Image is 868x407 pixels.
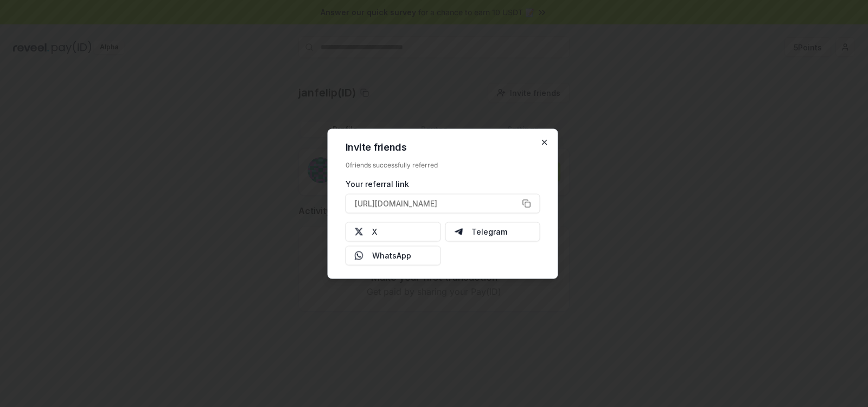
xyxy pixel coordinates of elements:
div: 0 friends successfully referred [346,160,540,169]
span: [URL][DOMAIN_NAME] [355,198,437,209]
img: Whatsapp [355,251,363,260]
h2: Invite friends [346,142,540,152]
button: X [346,222,441,241]
img: Telegram [454,227,463,236]
button: WhatsApp [346,246,441,265]
img: X [355,227,363,236]
button: [URL][DOMAIN_NAME] [346,193,540,213]
div: Your referral link [346,178,540,189]
button: Telegram [445,222,540,241]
